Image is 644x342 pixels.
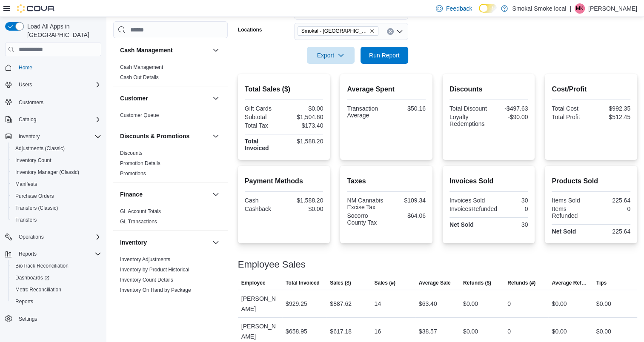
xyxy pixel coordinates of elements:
span: Tips [596,279,607,286]
button: Catalog [15,114,40,125]
span: Refunds ($) [463,279,491,286]
span: Dashboards [12,273,101,283]
div: $109.34 [388,197,426,204]
button: Reports [15,249,40,259]
span: Metrc Reconciliation [15,286,61,293]
button: Transfers [9,214,105,226]
span: Home [19,64,32,71]
span: Smokal - Socorro [298,26,378,36]
button: Operations [15,232,47,242]
a: Discounts [120,150,143,156]
span: Metrc Reconciliation [12,285,101,295]
span: Manifests [12,179,101,189]
div: $0.00 [286,205,323,212]
span: Adjustments (Classic) [15,145,65,152]
button: Operations [2,231,105,243]
h2: Payment Methods [245,176,323,186]
div: Invoices Sold [449,197,487,204]
span: Inventory Count [15,157,52,164]
strong: Net Sold [449,221,474,228]
a: Inventory Manager (Classic) [12,167,83,177]
span: Catalog [15,114,101,125]
span: Average Refund [552,279,589,286]
span: Smokal - [GEOGRAPHIC_DATA] [301,27,368,35]
strong: Total Invoiced [245,138,269,151]
span: Inventory Adjustments [120,256,170,263]
div: $0.00 [286,105,323,112]
button: Cash Management [120,46,209,54]
div: $512.45 [593,114,630,120]
span: Refunds (#) [507,279,535,286]
span: Settings [15,313,101,324]
a: Dashboards [12,273,53,283]
span: Transfers (Classic) [15,205,58,211]
span: GL Transactions [120,218,157,225]
span: GL Account Totals [120,208,161,215]
div: 225.64 [593,197,630,204]
img: Cova [17,4,55,13]
span: Users [15,80,101,90]
a: Metrc Reconciliation [12,285,65,295]
div: Cashback [245,205,282,212]
a: Manifests [12,179,40,189]
div: 14 [374,299,381,309]
span: Inventory [19,133,40,140]
span: Transfers (Classic) [12,203,101,213]
div: $992.35 [593,105,630,112]
a: Promotions [120,171,146,177]
div: 16 [374,326,381,336]
a: Inventory Count Details [120,277,173,283]
button: Manifests [9,178,105,190]
button: Adjustments (Classic) [9,142,105,154]
button: Inventory [120,238,209,247]
h2: Products Sold [552,176,630,186]
span: Load All Apps in [GEOGRAPHIC_DATA] [24,22,101,39]
a: Inventory Count [12,155,55,165]
span: Purchase Orders [15,193,54,199]
h2: Cost/Profit [552,84,630,94]
div: NM Cannabis Excise Tax [347,197,384,211]
button: Purchase Orders [9,190,105,202]
span: Inventory by Product Historical [120,266,189,273]
div: $0.00 [463,299,478,309]
button: Inventory Count [9,154,105,166]
span: Reports [12,296,101,307]
a: Purchase Orders [12,191,57,201]
span: BioTrack Reconciliation [12,261,101,271]
span: Customers [15,97,101,107]
h3: Finance [120,190,143,199]
button: Customer [211,93,221,103]
a: Cash Management [120,64,163,70]
button: Customers [2,96,105,108]
span: Promotion Details [120,160,160,167]
h3: Cash Management [120,46,173,54]
h2: Taxes [347,176,426,186]
button: Inventory [2,131,105,142]
div: $0.00 [552,299,567,309]
span: Inventory Count Details [120,276,173,283]
span: Reports [19,251,37,257]
a: Transfers (Classic) [12,203,61,213]
div: 0 [507,326,511,336]
span: Transfers [15,217,37,223]
p: Smokal Smoke local [512,3,566,14]
input: Dark Mode [479,4,497,13]
button: Inventory [15,131,43,142]
div: $887.62 [330,299,352,309]
span: Home [15,62,101,73]
div: Loyalty Redemptions [449,114,487,127]
button: Remove Smokal - Socorro from selection in this group [369,28,375,34]
span: Settings [19,316,37,322]
h3: Customer [120,94,148,103]
a: Settings [15,314,40,324]
span: Sales (#) [374,279,395,286]
button: Reports [9,296,105,308]
div: [PERSON_NAME] [238,290,282,317]
p: | [570,3,571,14]
a: Inventory by Product Historical [120,267,189,273]
a: Promotion Details [120,160,160,166]
span: Inventory [15,131,101,142]
h2: Discounts [449,84,528,94]
button: Discounts & Promotions [120,132,209,140]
